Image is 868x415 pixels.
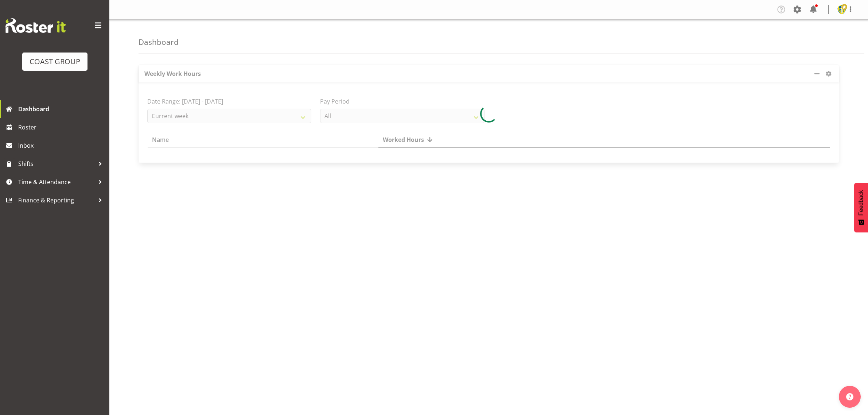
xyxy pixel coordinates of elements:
[837,5,846,14] img: kelly-butterill2f38e4a8002229d690527b448ac08cee.png
[858,190,864,216] span: Feedback
[30,56,80,67] div: COAST GROUP
[139,38,179,46] h4: Dashboard
[18,122,106,133] span: Roster
[18,195,95,206] span: Finance & Reporting
[854,183,868,232] button: Feedback - Show survey
[18,104,106,115] span: Dashboard
[18,140,106,151] span: Inbox
[18,177,95,187] span: Time & Attendance
[846,393,853,400] img: help-xxl-2.png
[18,158,95,169] span: Shifts
[5,18,66,33] img: Rosterit website logo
